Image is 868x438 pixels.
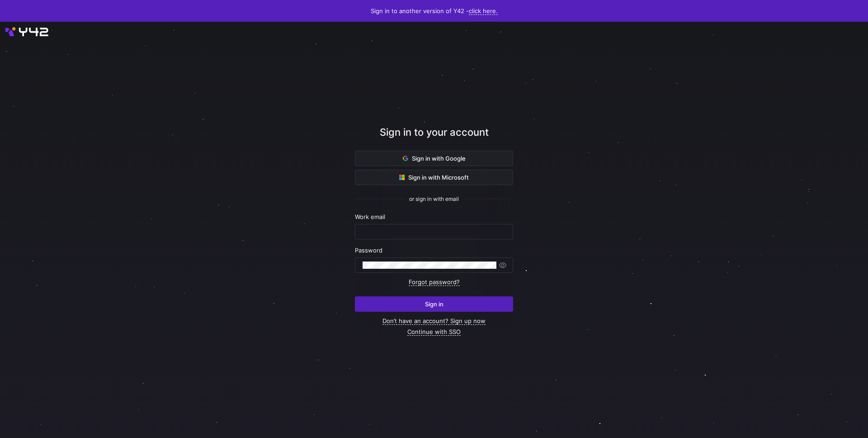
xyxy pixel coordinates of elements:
[355,296,513,312] button: Sign in
[355,247,382,254] span: Password
[403,155,466,162] span: Sign in with Google
[469,7,498,15] a: click here.
[407,328,461,336] a: Continue with SSO
[382,317,486,325] a: Don’t have an account? Sign up now
[355,151,513,166] button: Sign in with Google
[355,213,385,220] span: Work email
[355,170,513,185] button: Sign in with Microsoft
[425,300,443,308] span: Sign in
[409,196,459,202] span: or sign in with email
[355,125,513,151] div: Sign in to your account
[409,278,460,286] a: Forgot password?
[399,174,469,181] span: Sign in with Microsoft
